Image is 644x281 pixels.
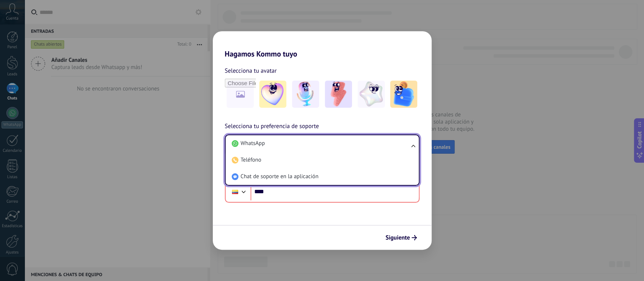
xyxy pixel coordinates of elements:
span: Selecciona tu avatar [225,66,277,76]
span: Siguiente [386,235,410,240]
span: WhatsApp [241,140,265,147]
img: -2.jpeg [292,81,319,108]
img: -1.jpeg [259,81,286,108]
span: Selecciona tu preferencia de soporte [225,122,319,131]
img: -4.jpeg [358,81,385,108]
h2: Hagamos Kommo tuyo [213,31,432,58]
div: Ecuador: + 593 [228,184,242,200]
img: -3.jpeg [325,81,352,108]
span: Chat de soporte en la aplicación [241,173,318,180]
span: Teléfono [241,156,261,164]
img: -5.jpeg [390,81,417,108]
button: Siguiente [382,231,420,244]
